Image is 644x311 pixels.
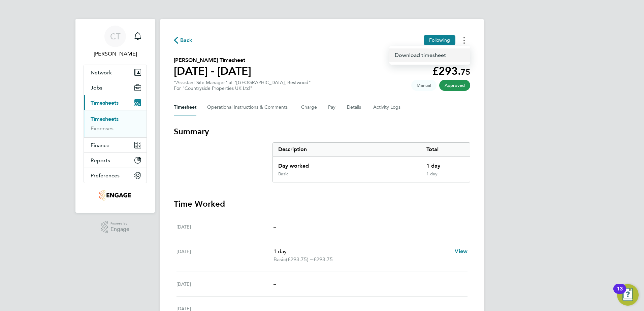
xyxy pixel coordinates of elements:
[301,99,317,115] button: Charge
[273,255,286,264] span: Basic
[174,36,193,44] button: Back
[91,69,112,76] span: Network
[84,168,147,183] button: Preferences
[373,99,401,115] button: Activity Logs
[432,65,470,77] app-decimal: £293.
[110,227,129,232] span: Engage
[84,95,147,110] button: Timesheets
[273,247,449,255] p: 1 day
[84,153,147,168] button: Reports
[84,65,147,80] button: Network
[91,84,102,91] span: Jobs
[174,80,311,91] div: "Assistant Site Manager" at "[GEOGRAPHIC_DATA], Bestwood"
[180,36,193,44] span: Back
[278,171,288,177] div: Basic
[411,80,437,91] span: This timesheet was manually created.
[617,289,623,298] div: 13
[617,284,639,306] button: Open Resource Center, 13 new notifications
[174,199,470,209] h3: Time Worked
[91,125,114,132] a: Expenses
[421,171,470,182] div: 1 day
[174,56,251,64] h2: [PERSON_NAME] Timesheet
[328,99,336,115] button: Pay
[458,35,470,45] button: Timesheets Menu
[421,143,470,156] div: Total
[91,142,109,148] span: Finance
[174,64,251,78] h1: [DATE] - [DATE]
[207,99,290,115] button: Operational Instructions & Comments
[439,80,470,91] span: This timesheet has been approved.
[110,221,129,227] span: Powered by
[91,157,110,164] span: Reports
[84,80,147,95] button: Jobs
[84,110,147,137] div: Timesheets
[174,126,470,137] h3: Summary
[91,116,119,122] a: Timesheets
[84,26,147,58] a: CT[PERSON_NAME]
[84,138,147,152] button: Finance
[273,223,276,230] span: –
[75,19,155,213] nav: Main navigation
[421,157,470,171] div: 1 day
[455,247,468,255] a: View
[84,190,147,201] a: Go to home page
[313,256,333,263] span: £293.75
[455,248,468,254] span: View
[272,142,470,182] div: Summary
[273,143,421,156] div: Description
[286,256,313,263] span: (£293.75) =
[176,247,273,264] div: [DATE]
[429,37,450,43] span: Following
[347,99,362,115] button: Details
[174,85,311,91] div: For "Countryside Properties UK Ltd"
[99,190,131,201] img: thornbaker-logo-retina.png
[461,67,470,77] span: 75
[389,48,470,62] a: Timesheets Menu
[176,223,273,231] div: [DATE]
[91,172,120,179] span: Preferences
[424,35,455,45] button: Following
[176,280,273,288] div: [DATE]
[273,281,276,287] span: –
[110,32,121,41] span: CT
[91,100,119,106] span: Timesheets
[174,99,196,115] button: Timesheet
[84,50,147,58] span: Chloe Taquin
[101,221,130,234] a: Powered byEngage
[273,157,421,171] div: Day worked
